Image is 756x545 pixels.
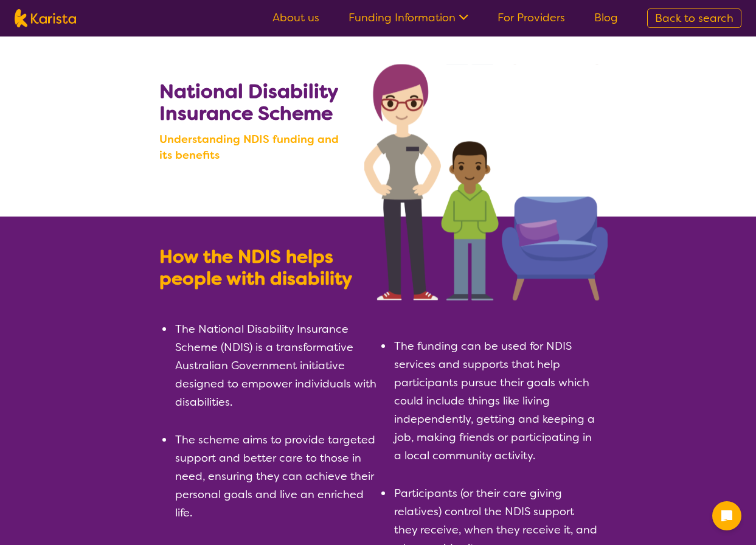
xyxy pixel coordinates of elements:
[349,10,468,25] a: Funding Information
[647,9,741,28] a: Back to search
[174,431,378,522] li: The scheme aims to provide targeted support and better care to those in need, ensuring they can a...
[159,245,352,291] b: How the NDIS helps people with disability
[364,64,608,300] img: Search NDIS services with Karista
[159,78,338,126] b: National Disability Insurance Scheme
[594,10,618,25] a: Blog
[272,10,319,25] a: About us
[174,320,378,411] li: The National Disability Insurance Scheme (NDIS) is a transformative Australian Government initiat...
[15,9,76,27] img: Karista logo
[655,11,733,26] span: Back to search
[159,131,353,163] b: Understanding NDIS funding and its benefits
[498,10,565,25] a: For Providers
[393,337,597,465] li: The funding can be used for NDIS services and supports that help participants pursue their goals ...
